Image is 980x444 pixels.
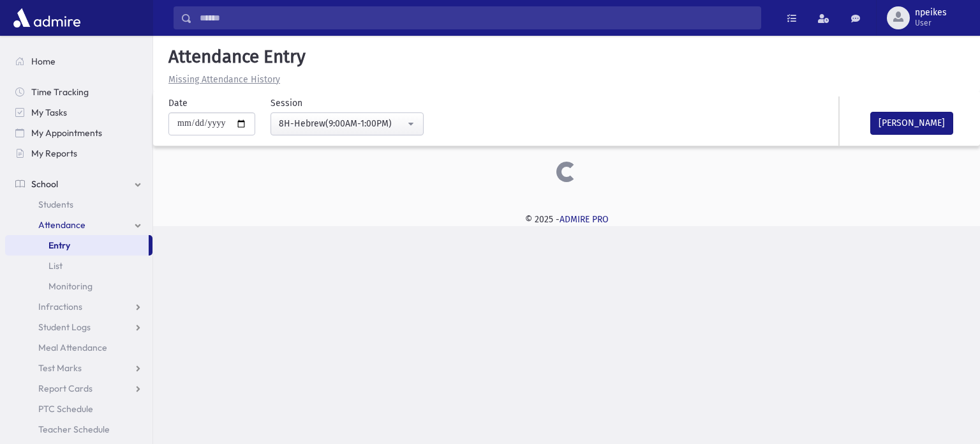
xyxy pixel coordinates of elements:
[5,399,152,419] a: PTC Schedule
[163,46,970,68] h5: Attendance Entry
[31,107,67,118] span: My Tasks
[10,5,84,31] img: AdmirePro
[31,148,77,159] span: My Reports
[5,317,152,337] a: Student Logs
[163,74,280,85] a: Missing Attendance History
[48,260,63,272] span: List
[38,219,85,231] span: Attendance
[560,214,609,225] a: ADMIRE PRO
[168,74,280,85] u: Missing Attendance History
[271,112,424,135] button: 8H-Hebrew(9:00AM-1:00PM)
[192,6,761,29] input: Search
[174,213,960,226] div: © 2025 -
[5,51,152,72] a: Home
[38,199,73,210] span: Students
[168,96,188,110] label: Date
[31,86,89,98] span: Time Tracking
[271,96,302,110] label: Session
[31,56,56,67] span: Home
[5,82,152,102] a: Time Tracking
[279,117,405,130] div: 8H-Hebrew(9:00AM-1:00PM)
[915,8,947,18] span: npeikes
[38,342,107,353] span: Meal Attendance
[48,240,70,251] span: Entry
[5,358,152,378] a: Test Marks
[5,235,149,256] a: Entry
[5,215,152,235] a: Attendance
[5,174,152,194] a: School
[48,280,93,292] span: Monitoring
[5,123,152,143] a: My Appointments
[38,301,82,312] span: Infractions
[31,127,102,139] span: My Appointments
[38,321,91,333] span: Student Logs
[5,378,152,399] a: Report Cards
[5,143,152,164] a: My Reports
[5,102,152,123] a: My Tasks
[870,112,953,135] button: [PERSON_NAME]
[915,18,947,28] span: User
[5,276,152,296] a: Monitoring
[38,362,82,374] span: Test Marks
[5,194,152,215] a: Students
[5,296,152,317] a: Infractions
[38,403,93,415] span: PTC Schedule
[5,337,152,358] a: Meal Attendance
[5,419,152,440] a: Teacher Schedule
[31,178,58,190] span: School
[38,383,93,394] span: Report Cards
[5,256,152,276] a: List
[38,424,110,435] span: Teacher Schedule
